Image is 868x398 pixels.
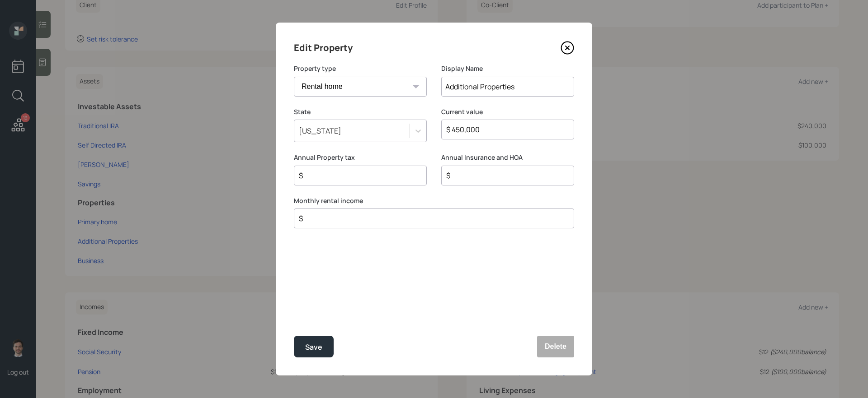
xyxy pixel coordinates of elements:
div: Save [305,341,322,353]
label: Property type [294,64,427,73]
h4: Edit Property [294,41,353,55]
label: State [294,107,427,116]
div: [US_STATE] [299,126,341,136]
button: Save [294,336,334,357]
label: Annual Property tax [294,153,427,162]
label: Display Name [441,64,574,73]
label: Annual Insurance and HOA [441,153,574,162]
label: Monthly rental income [294,196,574,205]
button: Delete [537,336,574,357]
label: Current value [441,107,574,116]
